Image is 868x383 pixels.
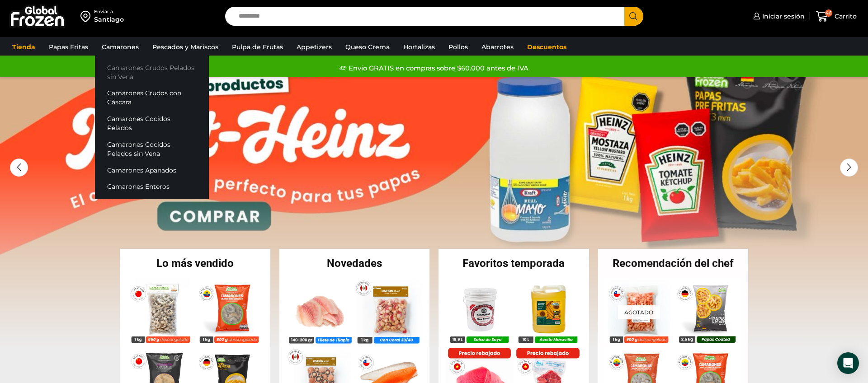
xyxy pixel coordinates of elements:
[624,7,643,26] button: Search button
[760,12,805,21] span: Iniciar sesión
[227,38,288,56] a: Pulpa de Frutas
[44,38,93,56] a: Papas Fritas
[444,38,472,56] a: Pollos
[10,159,28,177] div: Previous slide
[837,352,859,374] div: Open Intercom Messenger
[292,38,336,56] a: Appetizers
[840,159,858,177] div: Next slide
[95,178,209,195] a: Camarones Enteros
[832,12,857,21] span: Carrito
[751,7,805,25] a: Iniciar sesión
[95,111,209,136] a: Camarones Cocidos Pelados
[341,38,394,56] a: Queso Crema
[94,15,124,24] div: Santiago
[8,38,40,56] a: Tienda
[97,38,143,56] a: Camarones
[523,38,571,56] a: Descuentos
[80,9,94,24] img: address-field-icon.svg
[279,258,430,269] h2: Novedades
[95,136,209,162] a: Camarones Cocidos Pelados sin Vena
[399,38,439,56] a: Hortalizas
[120,258,270,269] h2: Lo más vendido
[814,6,859,27] a: 46 Carrito
[598,258,749,269] h2: Recomendación del chef
[439,258,589,269] h2: Favoritos temporada
[825,9,832,17] span: 46
[148,38,223,56] a: Pescados y Mariscos
[477,38,518,56] a: Abarrotes
[95,162,209,178] a: Camarones Apanados
[94,9,124,15] div: Enviar a
[618,305,660,319] p: Agotado
[95,59,209,85] a: Camarones Crudos Pelados sin Vena
[95,85,209,111] a: Camarones Crudos con Cáscara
